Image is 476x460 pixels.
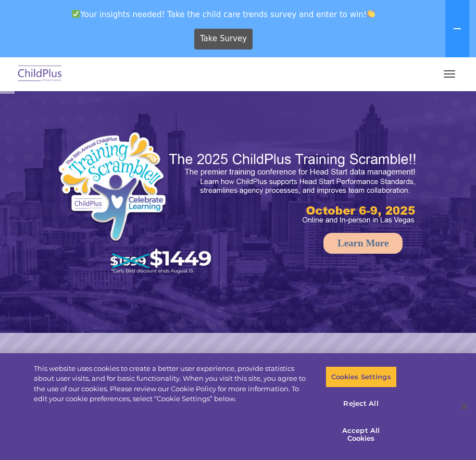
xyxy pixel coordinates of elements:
img: 👏 [367,10,375,18]
button: Cookies Settings [325,366,397,388]
button: Reject All [325,393,397,415]
span: Your insights needed! Take the child care trends survey and enter to win! [4,4,443,24]
img: ChildPlus by Procare Solutions [16,62,65,86]
div: This website uses cookies to create a better user experience, provide statistics about user visit... [34,364,311,404]
button: Close [453,395,476,418]
a: Take Survey [194,29,253,49]
img: ✅ [72,10,80,18]
span: Take Survey [200,30,247,48]
a: Learn More [323,233,403,254]
button: Accept All Cookies [325,420,397,450]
